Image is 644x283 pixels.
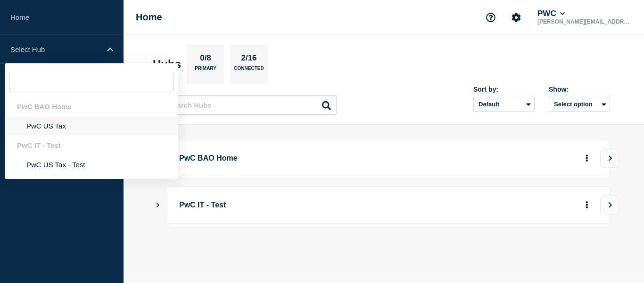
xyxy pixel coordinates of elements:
[600,149,619,168] button: View
[5,116,178,136] li: PwC US Tax
[157,95,337,115] input: Search Hubs
[481,8,501,27] button: Support
[581,197,593,214] button: More actions
[536,9,567,18] button: PWC
[536,18,634,25] p: [PERSON_NAME][EMAIL_ADDRESS][DOMAIN_NAME]
[5,155,178,174] li: PwC US Tax - Test
[549,97,610,112] button: Select option
[5,136,178,155] div: PwC IT - Test
[156,202,160,209] button: Show Connected Hubs
[179,150,440,167] p: PwC BAO Home
[234,66,264,76] p: Connected
[195,66,216,76] p: Primary
[153,58,181,71] h2: Hubs
[179,197,440,214] p: PwC IT - Test
[600,196,619,214] button: View
[10,45,101,53] p: Select Hub
[506,8,526,27] button: Account settings
[549,86,610,93] div: Show:
[473,86,535,93] div: Sort by:
[238,53,260,66] p: 2/16
[5,97,178,116] div: PwC BAO Home
[197,53,215,66] p: 0/8
[136,12,162,23] h1: Home
[581,150,593,167] button: More actions
[473,97,535,112] select: Sort by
